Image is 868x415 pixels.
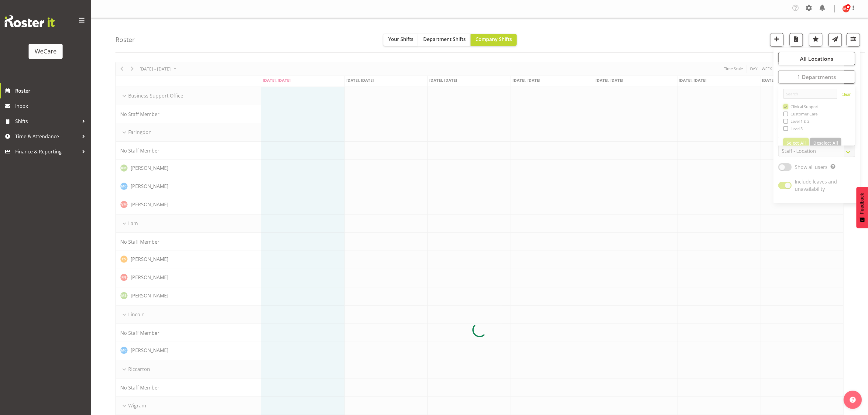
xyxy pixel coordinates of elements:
[15,117,79,126] span: Shifts
[842,5,850,12] img: michelle-thomas11470.jpg
[850,397,856,403] img: help-xxl-2.png
[800,55,833,62] span: All Locations
[842,91,851,99] a: Clear
[856,187,868,228] button: Feedback - Show survey
[35,47,57,56] div: WeCare
[5,15,55,27] img: Rosterit website logo
[809,33,822,46] button: Highlight an important date within the roster.
[859,193,865,214] span: Feedback
[388,36,413,43] span: Your Shifts
[15,147,79,156] span: Finance & Reporting
[471,34,517,46] button: Company Shifts
[15,101,88,111] span: Inbox
[115,36,135,43] h4: Roster
[418,34,471,46] button: Department Shifts
[778,52,855,65] button: All Locations
[847,33,860,46] button: Filter Shifts
[790,33,803,46] button: Download a PDF of the roster according to the set date range.
[383,34,418,46] button: Your Shifts
[829,33,842,46] button: Send a list of all shifts for the selected filtered period to all rostered employees.
[475,36,512,43] span: Company Shifts
[770,33,784,46] button: Add a new shift
[423,36,466,43] span: Department Shifts
[15,86,88,95] span: Roster
[15,132,79,141] span: Time & Attendance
